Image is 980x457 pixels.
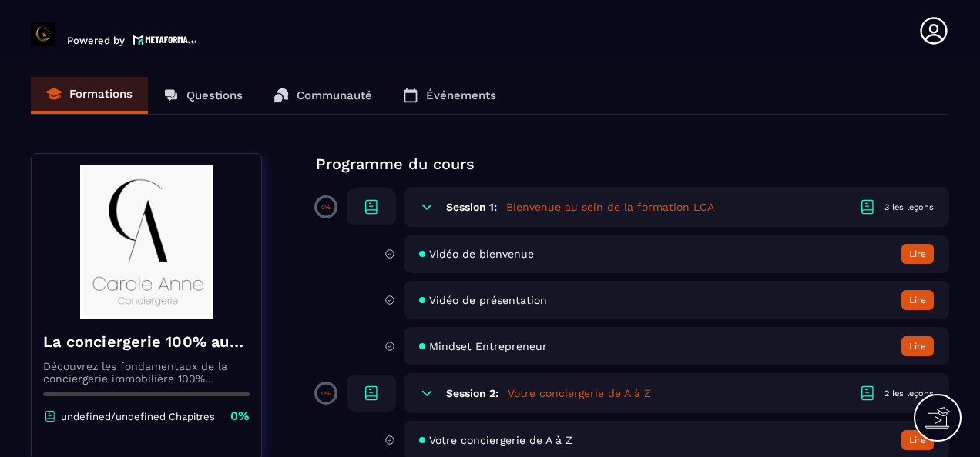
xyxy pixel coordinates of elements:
[43,331,250,352] h4: La conciergerie 100% automatisée
[230,408,250,425] p: 0%
[429,248,534,260] span: Vidéo de bienvenue
[506,199,714,215] h5: Bienvenue au sein de la formation LCA
[321,390,331,397] p: 0%
[43,165,250,319] img: banner
[901,244,934,264] button: Lire
[321,204,331,211] p: 0%
[316,153,949,175] p: Programme du cours
[67,35,125,46] p: Powered by
[901,430,934,450] button: Lire
[429,434,572,446] span: Votre conciergerie de A à Z
[43,360,250,385] p: Découvrez les fondamentaux de la conciergerie immobilière 100% automatisée. Cette formation est c...
[61,411,215,422] p: undefined/undefined Chapitres
[446,201,497,213] h6: Session 1:
[901,336,934,356] button: Lire
[31,22,55,46] img: logo-branding
[884,202,934,213] div: 3 les leçons
[429,294,547,306] span: Vidéo de présentation
[133,33,197,46] img: logo
[446,387,498,399] h6: Session 2:
[901,290,934,310] button: Lire
[429,340,547,352] span: Mindset Entrepreneur
[508,385,651,401] h5: Votre conciergerie de A à Z
[884,388,934,399] div: 2 les leçons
